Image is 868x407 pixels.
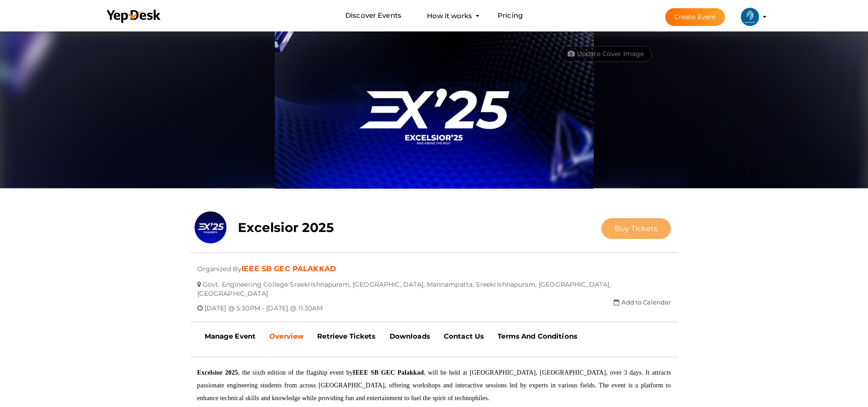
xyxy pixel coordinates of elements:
span: [DATE] @ 5:30PM - [DATE] @ 11:30AM [205,297,323,312]
button: Update Cover Image [560,46,652,62]
a: Overview [262,325,310,348]
a: Downloads [383,325,437,348]
button: Buy Tickets [601,218,671,239]
b: IEEE SB GEC Palakkad [353,369,424,376]
a: Add to Calendar [614,299,671,306]
b: Terms And Conditions [498,332,577,340]
font: , the sixth edition of the flagship event by , will be held at [GEOGRAPHIC_DATA], [GEOGRAPHIC_DAT... [197,369,671,402]
b: Manage Event [205,332,256,340]
span: Organized By [197,258,242,273]
button: Create Event [665,8,725,26]
span: Govt. Engineering College Sreekrishnapuram, [GEOGRAPHIC_DATA], Mannampatta, Sreekrishnapuram, [GE... [197,273,611,298]
b: Overview [269,332,303,340]
img: ACg8ocIlr20kWlusTYDilfQwsc9vjOYCKrm0LB8zShf3GP8Yo5bmpMCa=s100 [741,8,759,26]
img: 1EKFXICO_normal.png [275,29,594,189]
a: Discover Events [345,7,401,24]
a: Manage Event [198,325,263,348]
b: Retrieve Tickets [317,332,375,340]
a: Contact Us [437,325,491,348]
b: Excelsior 2025 [238,220,334,235]
button: How it works [424,7,475,24]
a: Terms And Conditions [491,325,584,348]
b: Downloads [390,332,430,340]
a: Pricing [498,7,523,24]
b: Excelsior 2025 [197,369,238,376]
a: IEEE SB GEC PALAKKAD [241,264,336,273]
span: Buy Tickets [615,224,658,233]
b: Contact Us [444,332,484,340]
